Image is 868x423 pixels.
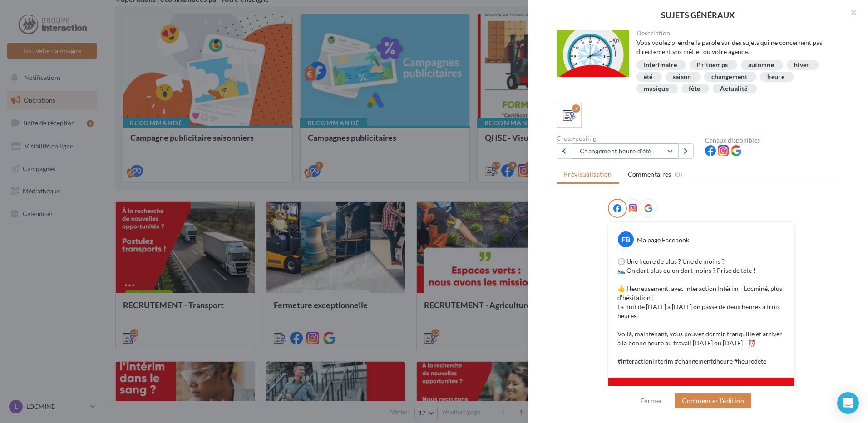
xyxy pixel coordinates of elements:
div: Open Intercom Messenger [837,392,859,414]
div: hiver [794,62,809,69]
span: Commentaires [628,170,671,179]
div: 7 [572,104,580,113]
p: 🕐 Une heure de plus ? Une de moins ? 🛌 On dort plus ou on dort moins ? Prise de tête ! 👍 Heureuse... [617,257,785,366]
button: Fermer [637,395,666,406]
div: SUJETS GÉNÉRAUX [542,11,853,19]
div: Ma page Facebook [637,236,689,245]
div: musique [644,85,669,92]
div: Description [636,30,839,36]
div: Pritnemps [697,62,728,69]
div: changement [711,74,748,80]
span: (0) [675,171,682,178]
div: Cross-posting [557,135,698,142]
div: Actualité [720,85,747,92]
div: saison [673,74,691,80]
div: Vous voulez prendre la parole sur des sujets qui ne concernent pas directement vos métier ou votr... [636,38,839,56]
div: Canaux disponibles [705,137,846,143]
button: Commencer l'édition [675,393,751,408]
div: automne [748,62,774,69]
button: Changement heure d'été [572,143,678,159]
div: Interimaire [644,62,677,69]
div: été [644,74,653,80]
div: heure [767,74,784,80]
div: FB [618,231,634,247]
div: fête [689,85,700,92]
